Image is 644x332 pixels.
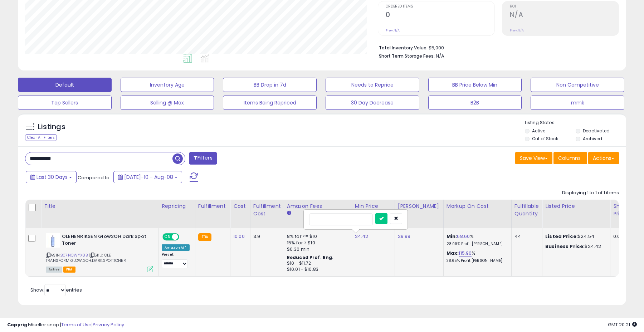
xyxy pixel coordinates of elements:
[457,233,470,240] a: 68.60
[44,202,156,210] div: Title
[46,267,62,273] span: All listings currently available for purchase on Amazon
[562,190,619,196] div: Displaying 1 to 1 of 1 items
[62,233,149,248] b: OLEHENRIKSEN Glow2OH Dark Spot Toner
[287,246,346,253] div: $0.30 min
[287,233,346,240] div: 8% for <= $10
[121,96,214,110] button: Selling @ Max
[36,174,68,181] span: Last 30 Days
[78,174,111,181] span: Compared to:
[398,202,440,210] div: [PERSON_NAME]
[447,233,506,246] div: %
[553,152,587,164] button: Columns
[545,243,605,250] div: $24.42
[386,28,400,33] small: Prev: N/A
[287,202,349,210] div: Amazon Fees
[355,202,392,210] div: Min Price
[60,252,88,258] a: B07NCWYX8B
[447,250,459,257] b: Max:
[7,322,124,328] div: seller snap | |
[287,210,291,216] small: Amazon Fees.
[162,244,190,251] div: Amazon AI *
[583,136,602,142] label: Archived
[386,5,494,9] span: Ordered Items
[93,321,124,328] a: Privacy Policy
[124,174,173,181] span: [DATE]-10 - Aug-08
[532,136,558,142] label: Out of Stock
[525,119,626,126] p: Listing States:
[26,171,77,183] button: Last 30 Days
[379,53,435,59] b: Short Term Storage Fees:
[223,96,317,110] button: Items Being Repriced
[287,267,346,273] div: $10.01 - $10.83
[38,122,65,132] h5: Listings
[233,233,245,240] a: 10.00
[163,234,172,240] span: ON
[198,233,211,241] small: FBA
[162,202,192,210] div: Repricing
[18,78,112,92] button: Default
[46,233,60,248] img: 215JxazDZ3L._SL40_.jpg
[515,152,552,164] button: Save View
[428,96,522,110] button: B2B
[46,233,153,272] div: ASIN:
[46,252,126,263] span: | SKU: OLE-TRANSFORM.GLOW.2OH.DARK.SPOT.TONER
[386,11,494,20] h2: 0
[608,321,637,328] span: 2025-09-8 20:21 GMT
[253,233,278,240] div: 3.9
[287,240,346,246] div: 15% for > $10
[25,134,57,141] div: Clear All Filters
[326,96,419,110] button: 30 Day Decrease
[510,5,619,9] span: ROI
[287,254,334,260] b: Reduced Prof. Rng.
[233,202,247,210] div: Cost
[30,287,82,293] span: Show: entries
[326,78,419,92] button: Needs to Reprice
[178,234,190,240] span: OFF
[18,96,112,110] button: Top Sellers
[223,78,317,92] button: BB Drop in 7d
[447,258,506,263] p: 38.65% Profit [PERSON_NAME]
[545,233,578,240] b: Listed Price:
[121,78,214,92] button: Inventory Age
[510,28,524,33] small: Prev: N/A
[447,241,506,246] p: 28.09% Profit [PERSON_NAME]
[447,250,506,263] div: %
[443,200,511,228] th: The percentage added to the cost of goods (COGS) that forms the calculator for Min & Max prices.
[398,233,411,240] a: 29.99
[189,152,217,165] button: Filters
[428,78,522,92] button: BB Price Below Min
[613,233,625,240] div: 0.00
[113,171,182,183] button: [DATE]-10 - Aug-08
[379,43,614,52] li: $5,000
[379,45,428,51] b: Total Inventory Value:
[63,267,75,273] span: FBA
[253,202,281,218] div: Fulfillment Cost
[532,128,545,134] label: Active
[287,260,346,267] div: $10 - $11.72
[545,243,585,250] b: Business Price:
[545,202,607,210] div: Listed Price
[7,321,33,328] strong: Copyright
[583,128,610,134] label: Deactivated
[531,96,624,110] button: mmk
[447,233,457,240] b: Min:
[198,202,227,210] div: Fulfillment
[162,252,190,268] div: Preset:
[514,202,539,218] div: Fulfillable Quantity
[61,321,92,328] a: Terms of Use
[459,250,472,257] a: 115.90
[613,202,628,218] div: Ship Price
[514,233,537,240] div: 44
[436,53,444,59] span: N/A
[588,152,619,164] button: Actions
[531,78,624,92] button: Non Competitive
[355,233,369,240] a: 24.42
[558,155,581,162] span: Columns
[545,233,605,240] div: $24.54
[447,202,508,210] div: Markup on Cost
[510,11,619,20] h2: N/A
